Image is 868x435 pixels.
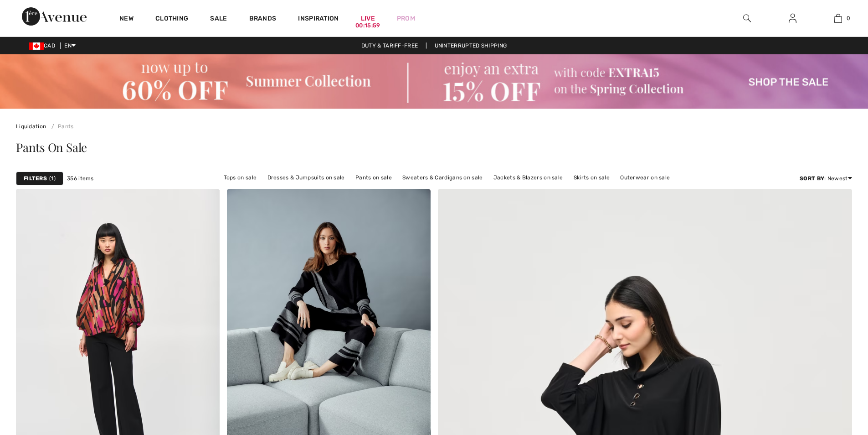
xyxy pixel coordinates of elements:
[800,175,824,182] strong: Sort By
[155,15,188,24] a: Clothing
[800,174,852,183] div: : Newest
[834,13,842,24] img: My Bag
[351,172,396,183] a: Pants on sale
[355,21,380,30] div: 00:15:59
[119,15,134,24] a: New
[16,139,87,155] span: Pants On Sale
[210,15,227,24] a: Sale
[298,15,339,24] span: Inspiration
[29,42,44,50] img: Canadian Dollar
[22,7,87,26] img: 1ère Avenue
[64,42,76,49] span: EN
[24,174,47,183] strong: Filters
[781,13,804,24] a: Sign In
[789,13,796,24] img: My Info
[816,13,860,24] a: 0
[48,123,74,130] a: Pants
[29,42,59,49] span: CAD
[569,172,614,183] a: Skirts on sale
[847,14,850,22] span: 0
[489,172,568,183] a: Jackets & Blazers on sale
[397,14,415,23] a: Prom
[49,174,56,183] span: 1
[249,15,277,24] a: Brands
[16,123,46,130] a: Liquidation
[219,172,262,183] a: Tops on sale
[743,13,751,24] img: search the website
[616,172,674,183] a: Outerwear on sale
[263,172,349,183] a: Dresses & Jumpsuits on sale
[67,174,94,183] span: 356 items
[398,172,487,183] a: Sweaters & Cardigans on sale
[361,14,375,23] a: Live00:15:59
